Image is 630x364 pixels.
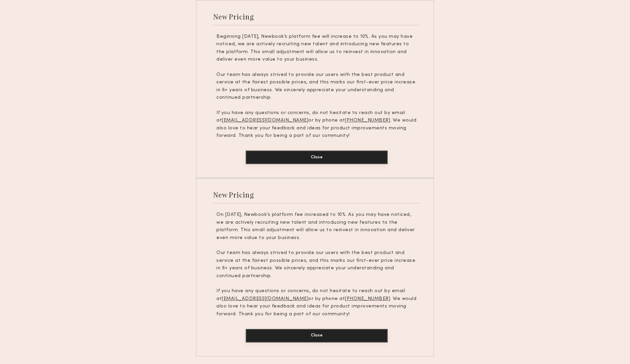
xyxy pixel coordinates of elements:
[216,249,417,280] p: Our team has always strived to provide our users with the best product and service at the fairest...
[216,33,417,64] p: Beginning [DATE], Newbook’s platform fee will increase to 10%. As you may have noticed, we are ac...
[246,329,388,343] button: Close
[216,71,417,102] p: Our team has always strived to provide our users with the best product and service at the fairest...
[216,287,417,318] p: If you have any questions or concerns, do not hesitate to reach out by email at or by phone at . ...
[345,118,390,123] u: [PHONE_NUMBER]
[216,109,417,140] p: If you have any questions or concerns, do not hesitate to reach out by email at or by phone at . ...
[216,211,417,242] p: On [DATE], Newbook’s platform fee increased to 10%. As you may have noticed, we are actively recr...
[246,151,388,164] button: Close
[213,12,254,21] div: New Pricing
[222,297,308,301] u: [EMAIL_ADDRESS][DOMAIN_NAME]
[222,118,308,123] u: [EMAIL_ADDRESS][DOMAIN_NAME]
[213,190,254,199] div: New Pricing
[345,297,390,301] u: [PHONE_NUMBER]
